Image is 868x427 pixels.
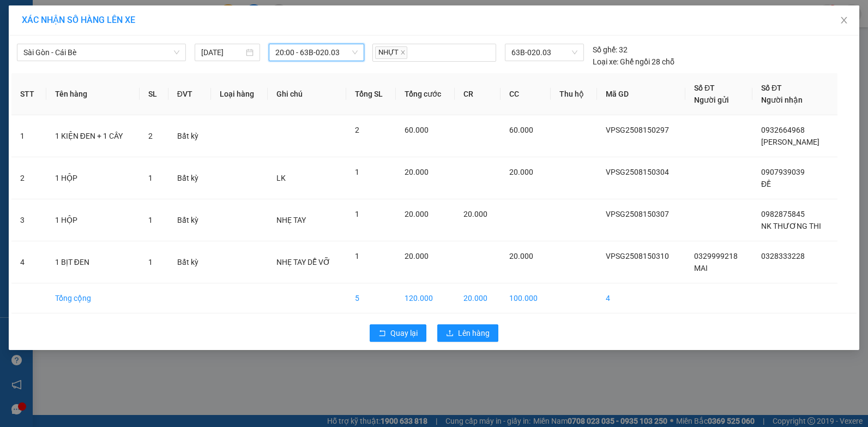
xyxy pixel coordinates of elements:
span: [PERSON_NAME] [761,138,819,146]
td: Tổng cộng [46,283,140,313]
td: 3 [11,199,46,241]
td: Bất kỳ [168,157,211,199]
span: 1 [148,174,153,182]
div: Ghế ngồi 28 chỗ [593,56,674,68]
span: 60.000 [405,126,429,134]
span: 2 [148,132,153,140]
td: 1 BỊT ĐEN [46,241,140,283]
span: Quay lại [390,327,418,339]
input: 15/08/2025 [201,46,244,58]
td: 2 [11,157,46,199]
th: STT [11,73,46,115]
td: Bất kỳ [168,199,211,241]
span: Người gửi [694,96,729,104]
span: VPSG2508150307 [606,210,669,218]
span: close [840,16,848,25]
td: 120.000 [396,283,455,313]
th: Thu hộ [551,73,597,115]
span: 20.000 [509,252,533,260]
span: upload [446,329,454,338]
th: SL [140,73,168,115]
th: Tổng SL [346,73,396,115]
span: 0328333228 [761,252,805,260]
span: VPSG2508150304 [606,168,669,176]
span: close [400,50,406,55]
th: ĐVT [168,73,211,115]
span: ĐỀ [761,180,771,188]
td: 1 KIỆN ĐEN + 1 CÂY [46,115,140,157]
span: NHẸ TAY [276,216,306,224]
span: 20.000 [405,168,429,176]
span: 1 [355,252,359,260]
td: 100.000 [501,283,551,313]
span: Người nhận [761,96,803,104]
span: Số ghế: [593,44,617,56]
span: 1 [355,168,359,176]
span: rollback [378,329,386,338]
span: Sài Gòn - Cái Bè [23,44,179,61]
div: 32 [593,44,628,56]
span: VPSG2508150310 [606,252,669,260]
span: VPSG2508150297 [606,126,669,134]
td: 20.000 [455,283,500,313]
th: Ghi chú [268,73,346,115]
span: 63B-020.03 [511,44,578,61]
th: Tổng cước [396,73,455,115]
td: 4 [597,283,685,313]
button: Close [829,5,859,36]
span: 0329999218 [694,252,738,260]
span: 1 [148,216,153,224]
th: Loại hàng [211,73,268,115]
span: Số ĐT [761,84,782,92]
th: Tên hàng [46,73,140,115]
span: Loại xe: [593,56,618,68]
span: 1 [355,210,359,218]
button: rollbackQuay lại [370,324,426,342]
span: 0932664968 [761,126,805,134]
span: XÁC NHẬN SỐ HÀNG LÊN XE [22,15,135,25]
span: NHỰT [375,46,407,59]
span: 20.000 [405,252,429,260]
td: 4 [11,241,46,283]
span: NK THƯƠNG THI [761,222,821,230]
th: CC [501,73,551,115]
th: CR [455,73,500,115]
span: MAI [694,264,708,272]
th: Mã GD [597,73,685,115]
td: Bất kỳ [168,115,211,157]
span: 20.000 [509,168,533,176]
span: Số ĐT [694,84,715,92]
span: 0907939039 [761,168,805,176]
td: 1 [11,115,46,157]
span: NHẸ TAY DỄ VỠ [276,258,330,266]
span: 0982875845 [761,210,805,218]
button: uploadLên hàng [437,324,498,342]
span: 1 [148,258,153,266]
span: 20:00 - 63B-020.03 [275,44,357,61]
span: Lên hàng [458,327,490,339]
span: 20.000 [463,210,487,218]
td: 1 HỘP [46,157,140,199]
span: LK [276,174,286,182]
td: Bất kỳ [168,241,211,283]
td: 5 [346,283,396,313]
span: 20.000 [405,210,429,218]
td: 1 HỘP [46,199,140,241]
span: 2 [355,126,359,134]
span: 60.000 [509,126,533,134]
